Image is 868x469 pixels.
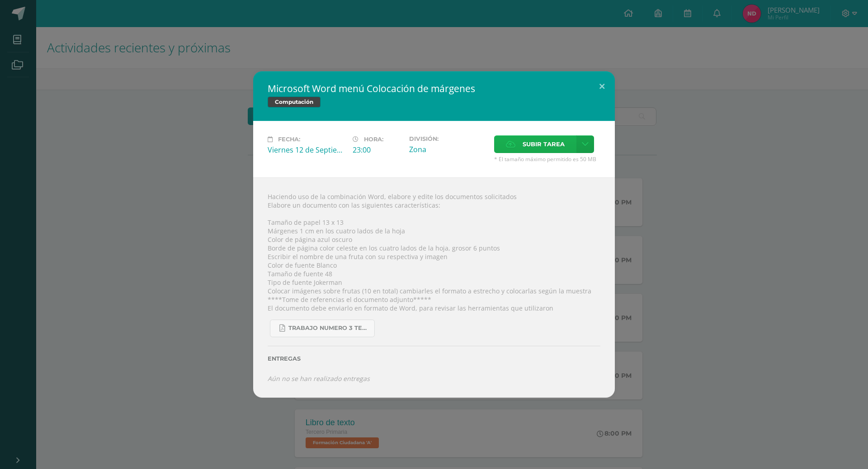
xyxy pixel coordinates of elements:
a: Trabajo numero 3 Tercero primaria.pdf [270,320,375,337]
h2: Microsoft Word menú Colocación de márgenes [268,82,600,95]
div: Haciendo uso de la combinación Word, elabore y edite los documentos solicitados Elabore un docume... [253,177,615,398]
div: Viernes 12 de Septiembre [268,145,345,155]
span: Subir tarea [523,136,565,153]
div: 23:00 [353,145,402,155]
label: Entregas [268,355,600,362]
label: División: [409,135,487,142]
span: Computación [268,97,321,107]
span: Trabajo numero 3 Tercero primaria.pdf [288,325,370,332]
span: Fecha: [278,136,300,143]
i: Aún no se han realizado entregas [268,374,370,383]
span: Hora: [364,136,383,143]
button: Close (Esc) [589,71,615,102]
span: * El tamaño máximo permitido es 50 MB [494,155,600,163]
div: Zona [409,144,487,154]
